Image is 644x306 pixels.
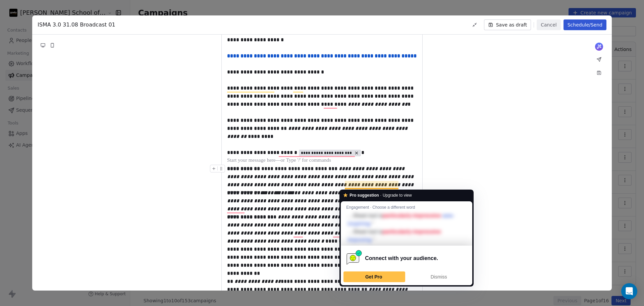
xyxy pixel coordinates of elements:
[484,19,531,30] button: Save as draft
[563,19,606,30] button: Schedule/Send
[537,19,560,30] button: Cancel
[621,283,637,299] div: Open Intercom Messenger
[38,21,115,29] span: ISMA 3.0 31.08 Broadcast 01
